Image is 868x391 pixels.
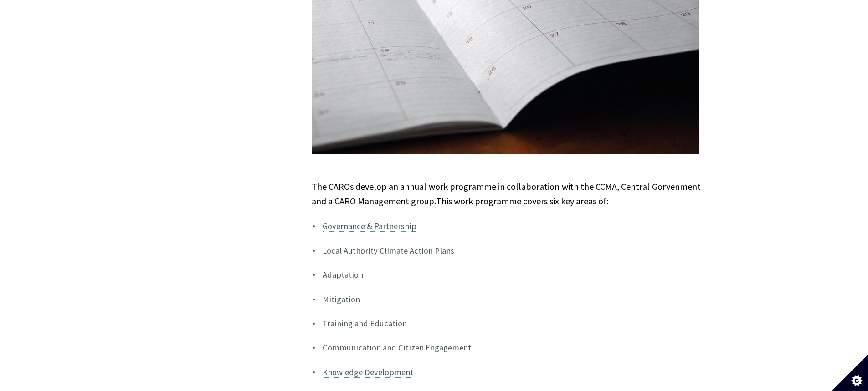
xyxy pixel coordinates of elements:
[323,342,471,353] a: Communication and Citizen Engagement
[832,355,868,391] button: Set cookie preferences
[323,244,701,257] p: Local Authority Climate Action Plans
[323,221,416,232] a: Governance & Partnership
[323,318,407,329] a: Training and Education
[323,294,360,305] a: Mitigation
[323,269,363,280] a: Adaptation
[436,195,608,207] span: This work programme covers six key areas of:
[312,181,701,207] span: The CAROs develop an annual work programme in collaboration with the CCMA, Central Gorvenment and...
[323,367,413,378] a: Knowledge Development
